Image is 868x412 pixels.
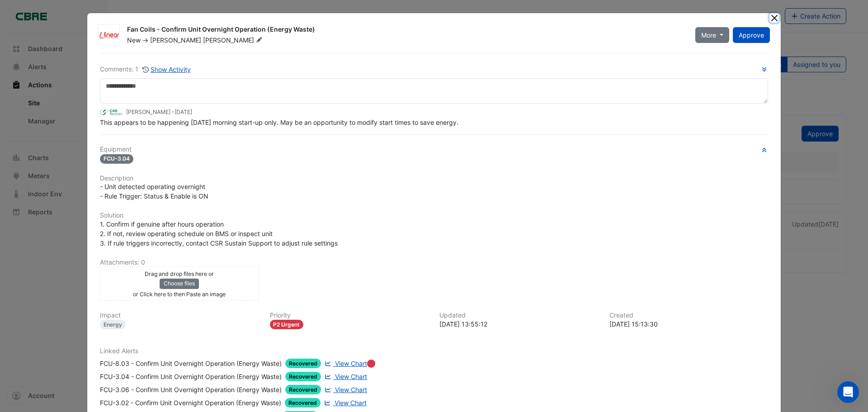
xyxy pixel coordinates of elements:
[100,347,768,355] h6: Linked Alerts
[160,279,199,289] button: Choose files
[609,312,769,319] h6: Created
[142,64,191,75] button: Show Activity
[285,385,321,394] span: Recovered
[133,291,226,298] small: or Click here to then Paste an image
[145,270,214,277] small: Drag and drop files here or
[100,212,768,219] h6: Solution
[127,25,684,36] div: Fan Coils - Confirm Unit Overnight Operation (Energy Waste)
[100,146,768,153] h6: Equipment
[100,398,281,407] div: FCU-3.02 - Confirm Unit Overnight Operation (Energy Waste)
[100,108,123,118] img: CSR Sustain
[733,27,770,43] button: Approve
[322,398,367,407] a: View Chart
[100,385,282,394] div: FCU-3.06 - Confirm Unit Overnight Operation (Energy Waste)
[100,312,259,319] h6: Impact
[127,36,141,44] span: New
[739,31,764,39] span: Approve
[439,312,599,319] h6: Updated
[335,373,367,380] span: View Chart
[100,220,338,247] span: 1. Confirm if genuine after hours operation 2. If not, review operating schedule on BMS or inspec...
[126,108,192,116] small: [PERSON_NAME] -
[270,312,429,319] h6: Priority
[323,385,367,394] a: View Chart
[335,360,367,367] span: View Chart
[695,27,729,43] button: More
[335,386,367,393] span: View Chart
[285,359,321,368] span: Recovered
[100,175,768,182] h6: Description
[837,381,859,403] iframe: Intercom live chat
[175,109,192,115] span: 2025-09-17 13:55:12
[270,320,304,329] div: P2 Urgent
[285,398,321,407] span: Recovered
[100,259,768,266] h6: Attachments: 0
[367,360,375,368] div: Tooltip anchor
[335,399,367,407] span: View Chart
[142,36,148,44] span: ->
[100,118,458,126] span: This appears to be happening [DATE] morning start-up only. May be an opportunity to modify start ...
[439,319,599,329] div: [DATE] 13:55:12
[100,183,208,200] span: - Unit detected operating overnight - Rule Trigger: Status & Enable is ON
[150,36,201,44] span: [PERSON_NAME]
[100,359,282,368] div: FCU-8.03 - Confirm Unit Overnight Operation (Energy Waste)
[100,372,282,381] div: FCU-3.04 - Confirm Unit Overnight Operation (Energy Waste)
[203,36,264,45] span: [PERSON_NAME]
[323,359,367,368] a: View Chart
[100,64,191,75] div: Comments: 1
[701,30,716,40] span: More
[323,372,367,381] a: View Chart
[769,13,779,23] button: Close
[285,372,321,381] span: Recovered
[609,319,769,329] div: [DATE] 15:13:30
[100,320,126,329] div: Energy
[99,31,119,40] img: Linear Control Systems
[100,154,133,164] span: FCU-3.04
